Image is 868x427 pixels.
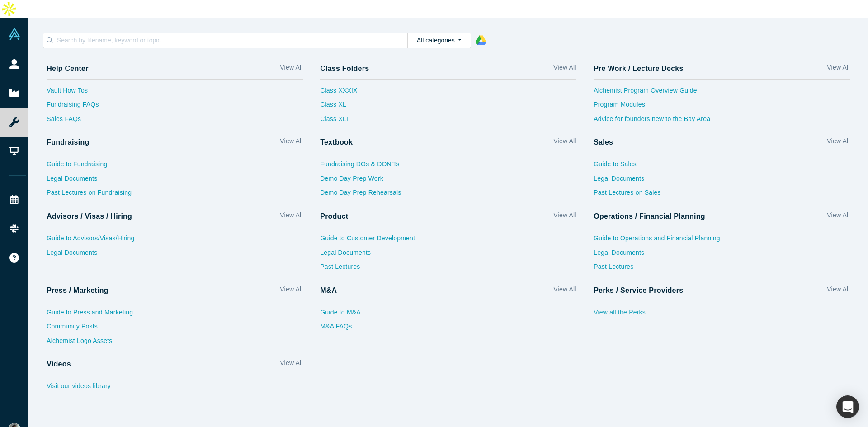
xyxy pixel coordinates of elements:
a: Legal Documents [320,248,576,263]
a: Guide to Advisors/Visas/Hiring [47,234,303,248]
a: Guide to M&A [320,308,576,322]
a: View All [827,63,849,76]
h4: Press / Marketing [47,286,108,295]
a: View All [280,211,302,224]
a: M&A FAQs [320,322,576,336]
a: Alchemist Program Overview Guide [594,86,850,100]
a: Past Lectures [320,262,576,277]
a: View All [280,285,302,298]
h4: M&A [320,286,337,295]
button: All categories [407,33,471,48]
h4: Fundraising [47,138,89,146]
a: Guide to Fundraising [47,160,303,174]
img: Alchemist Vault Logo [8,28,21,40]
a: Legal Documents [594,248,850,263]
a: Community Posts [47,322,303,336]
a: View All [553,211,576,224]
a: Program Modules [594,100,850,114]
a: Past Lectures on Sales [594,188,850,202]
a: Class XL [320,100,357,114]
a: View all the Perks [594,308,850,322]
a: Fundraising DOs & DON’Ts [320,160,576,174]
a: Past Lectures [594,262,850,277]
a: Advice for founders new to the Bay Area [594,114,850,129]
a: Guide to Customer Development [320,234,576,248]
a: Demo Day Prep Work [320,174,576,188]
h4: Operations / Financial Planning [594,212,705,221]
h4: Advisors / Visas / Hiring [47,212,132,221]
a: Legal Documents [47,248,303,263]
h4: Pre Work / Lecture Decks [594,64,683,73]
a: View All [280,63,302,76]
h4: Textbook [320,138,353,146]
a: Guide to Press and Marketing [47,308,303,322]
a: Fundraising FAQs [47,100,303,114]
a: View All [827,136,849,150]
a: Alchemist Logo Assets [47,336,303,351]
a: View All [553,63,576,76]
input: Search by filename, keyword or topic [56,34,407,46]
h4: Videos [47,360,71,368]
a: Guide to Operations and Financial Planning [594,234,850,248]
h4: Sales [594,138,613,146]
h4: Help Center [47,64,88,73]
a: View All [827,211,849,224]
a: Sales FAQs [47,114,303,129]
a: View All [553,285,576,298]
a: Class XXXIX [320,86,357,100]
a: Guide to Sales [594,160,850,174]
a: View All [280,136,302,150]
a: Vault How Tos [47,86,303,100]
a: View All [827,285,849,298]
a: Legal Documents [47,174,303,188]
a: Legal Documents [594,174,850,188]
a: View All [553,136,576,150]
a: Past Lectures on Fundraising [47,188,303,202]
h4: Class Folders [320,64,369,73]
h4: Product [320,212,348,221]
a: View All [280,358,302,371]
a: Class XLI [320,114,357,129]
a: Demo Day Prep Rehearsals [320,188,576,202]
a: Visit our videos library [47,381,303,396]
h4: Perks / Service Providers [594,286,683,295]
